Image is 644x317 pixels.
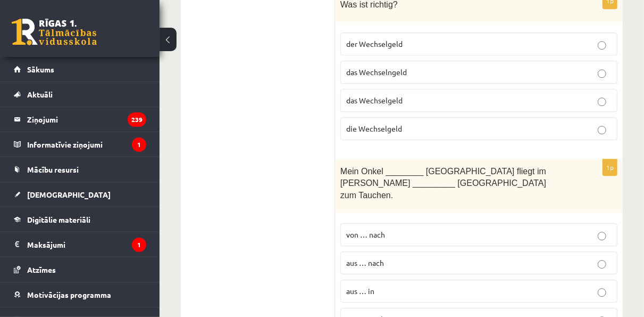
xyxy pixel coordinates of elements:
span: das Wechselgeld [346,95,403,105]
input: aus … nach [598,260,606,269]
span: von … nach [346,230,385,239]
a: Aktuāli [14,82,146,107]
span: aus … nach [346,258,384,267]
input: die Wechselgeld [598,126,606,134]
a: Digitālie materiāli [14,207,146,232]
span: Atzīmes [27,265,56,274]
span: der Wechselgeld [346,39,403,48]
legend: Informatīvie ziņojumi [27,132,146,157]
span: das Wechselngeld [346,67,407,77]
span: Mein Onkel ________ [GEOGRAPHIC_DATA] fliegt im [PERSON_NAME] _________ [GEOGRAPHIC_DATA] zum Tau... [340,167,546,200]
span: Sākums [27,64,54,74]
span: Motivācijas programma [27,290,111,299]
a: Ziņojumi239 [14,107,146,132]
span: aus … in [346,286,374,296]
i: 1 [132,238,146,252]
a: Rīgas 1. Tālmācības vidusskola [12,19,97,45]
input: das Wechselgeld [598,97,606,106]
legend: Maksājumi [27,232,146,257]
a: Maksājumi1 [14,232,146,257]
a: Sākums [14,57,146,82]
a: Motivācijas programma [14,282,146,307]
a: [DEMOGRAPHIC_DATA] [14,182,146,207]
span: die Wechselgeld [346,124,402,133]
input: das Wechselngeld [598,69,606,78]
i: 1 [132,137,146,152]
span: Aktuāli [27,90,53,99]
span: Digitālie materiāli [27,215,90,224]
span: Mācību resursi [27,165,79,174]
legend: Ziņojumi [27,107,146,132]
p: 1p [603,159,617,176]
input: von … nach [598,232,606,240]
input: aus … in [598,288,606,297]
a: Informatīvie ziņojumi1 [14,132,146,157]
a: Mācību resursi [14,157,146,182]
i: 239 [128,112,146,127]
a: Atzīmes [14,257,146,282]
input: der Wechselgeld [598,41,606,50]
span: [DEMOGRAPHIC_DATA] [27,190,111,199]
